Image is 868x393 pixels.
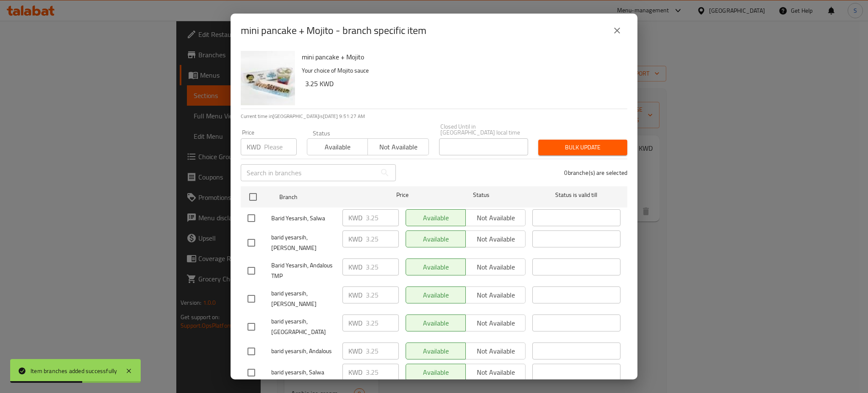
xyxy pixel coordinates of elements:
h2: mini pancake + Mojito - branch specific item [241,24,426,37]
span: barid yesarsih, [GEOGRAPHIC_DATA] [271,316,336,337]
span: barid yesarsih, [PERSON_NAME] [271,288,336,309]
span: Available [311,141,364,153]
input: Please enter price [366,342,399,359]
input: Please enter price [366,314,399,331]
h6: 3.25 KWD [305,78,620,90]
p: KWD [348,318,362,328]
p: KWD [348,234,362,244]
button: Bulk update [538,140,627,155]
button: close [607,20,627,41]
h6: mini pancake + Mojito [302,51,620,63]
input: Please enter price [366,209,399,226]
p: KWD [247,142,261,152]
button: Available [307,138,368,155]
span: Status [437,190,526,200]
div: Item branches added successfully [31,366,117,376]
span: Barid Yesarsih, Salwa [271,213,336,224]
input: Please enter price [366,230,399,247]
span: Bulk update [545,142,620,153]
img: mini pancake + Mojito [241,51,295,105]
span: Branch [279,192,367,202]
span: Not available [371,141,425,153]
p: KWD [348,262,362,272]
span: barid yesarsih, [PERSON_NAME] [271,232,336,253]
span: Barid Yesarsih, Andalous TMP [271,260,336,281]
p: KWD [348,290,362,300]
span: barid yesarsih, Andalous [271,346,336,357]
input: Please enter price [366,258,399,275]
p: Current time in [GEOGRAPHIC_DATA] is [DATE] 9:51:27 AM [241,112,627,120]
input: Please enter price [264,138,297,155]
button: Not available [367,138,428,155]
p: KWD [348,213,362,223]
p: KWD [348,367,362,377]
span: barid yesarsih, Salwa [271,367,336,378]
input: Please enter price [366,364,399,381]
p: Your choice of Mojito sauce [302,65,620,76]
input: Please enter price [366,286,399,303]
p: KWD [348,346,362,356]
span: Price [374,190,431,200]
input: Search in branches [241,164,376,181]
p: 0 branche(s) are selected [564,168,627,177]
span: Status is valid till [532,190,620,200]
